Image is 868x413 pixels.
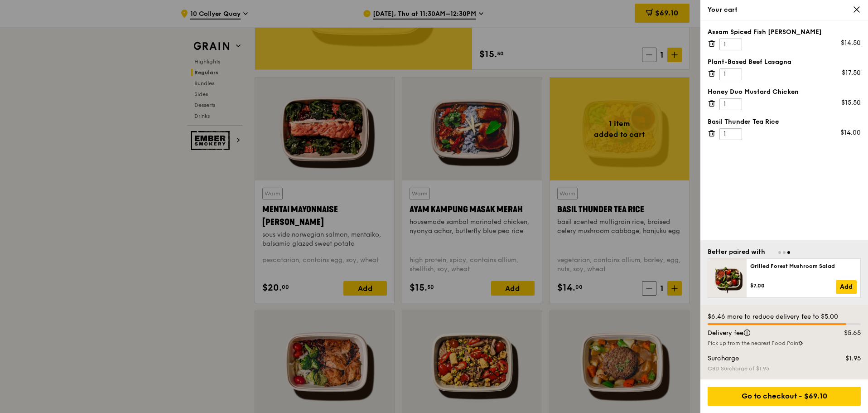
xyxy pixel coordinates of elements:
div: CBD Surcharge of $1.95 [708,365,861,372]
span: Go to slide 3 [787,251,790,254]
span: Go to slide 1 [778,251,781,254]
div: $1.95 [825,354,867,363]
div: $17.50 [842,68,861,78]
div: $14.00 [840,128,861,137]
div: Assam Spiced Fish [PERSON_NAME] [708,28,861,37]
div: Basil Thunder Tea Rice [708,117,861,126]
div: Go to checkout - $69.10 [708,387,861,406]
div: $15.50 [841,98,861,107]
div: Surcharge [702,354,825,363]
div: $6.46 more to reduce delivery fee to $5.00 [708,312,861,321]
div: Grilled Forest Mushroom Salad [750,262,857,270]
div: Better paired with [708,248,765,257]
div: Plant-Based Beef Lasagna [708,58,861,67]
div: Delivery fee [702,329,825,338]
span: Go to slide 2 [783,251,786,254]
div: $5.65 [825,329,867,338]
div: Honey Duo Mustard Chicken [708,87,861,97]
div: Your cart [708,5,861,15]
div: Pick up from the nearest Food Point [708,340,861,347]
a: Add [836,280,857,294]
div: $14.50 [841,39,861,48]
div: $7.00 [750,282,836,289]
